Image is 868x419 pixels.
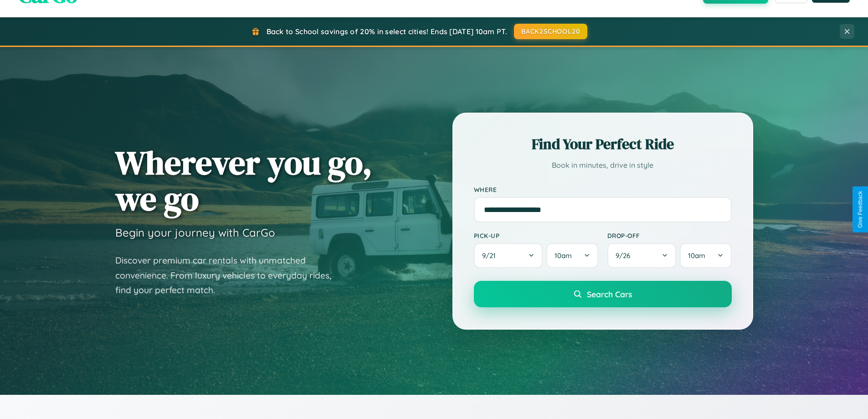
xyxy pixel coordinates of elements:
button: 9/21 [474,243,543,268]
label: Drop-off [607,232,732,239]
span: 10am [688,251,705,260]
button: 10am [546,243,598,268]
label: Where [474,186,732,193]
span: Search Cars [587,289,632,299]
button: 10am [680,243,731,268]
span: 9 / 21 [482,251,500,260]
span: Back to School savings of 20% in select cities! Ends [DATE] 10am PT. [267,27,507,36]
p: Book in minutes, drive in style [474,159,732,172]
span: 9 / 26 [616,251,635,260]
div: Give Feedback [857,191,863,228]
p: Discover premium car rentals with unmatched convenience. From luxury vehicles to everyday rides, ... [115,253,343,298]
button: 9/26 [607,243,677,268]
h2: Find Your Perfect Ride [474,134,732,154]
button: Search Cars [474,281,732,307]
h1: Wherever you go, we go [115,145,372,217]
button: BACK2SCHOOL20 [514,24,587,39]
h3: Begin your journey with CarGo [115,226,275,239]
label: Pick-up [474,232,598,239]
span: 10am [555,251,572,260]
